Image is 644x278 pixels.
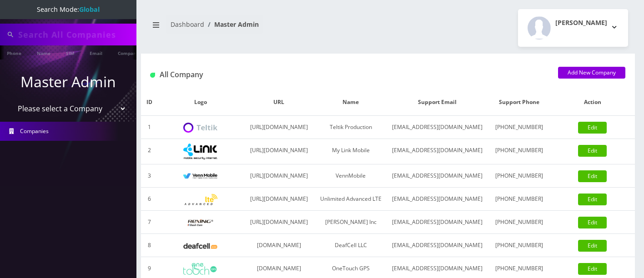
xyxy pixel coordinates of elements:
th: Action [550,89,635,116]
strong: Global [79,5,100,14]
td: [URL][DOMAIN_NAME] [243,116,315,139]
a: Company [113,45,144,60]
span: Companies [20,127,49,135]
img: Teltik Production [183,123,217,133]
a: Add New Company [558,67,625,79]
td: [PHONE_NUMBER] [488,234,550,257]
td: 7 [141,211,158,234]
a: Edit [578,263,607,275]
td: [EMAIL_ADDRESS][DOMAIN_NAME] [386,139,488,164]
td: [PHONE_NUMBER] [488,116,550,139]
a: Edit [578,122,607,134]
td: My Link Mobile [315,139,386,164]
nav: breadcrumb [148,15,381,41]
td: 2 [141,139,158,164]
th: Support Phone [488,89,550,116]
th: Support Email [386,89,488,116]
td: [PHONE_NUMBER] [488,211,550,234]
img: VennMobile [183,173,217,179]
td: 8 [141,234,158,257]
a: Edit [578,145,607,157]
a: Name [32,45,55,60]
a: Edit [578,170,607,182]
td: 1 [141,116,158,139]
td: [URL][DOMAIN_NAME] [243,211,315,234]
td: Unlimited Advanced LTE [315,188,386,211]
img: All Company [150,73,155,78]
img: Unlimited Advanced LTE [183,194,217,205]
img: DeafCell LLC [183,243,217,249]
td: [EMAIL_ADDRESS][DOMAIN_NAME] [386,234,488,257]
li: Master Admin [204,20,259,29]
a: Edit [578,194,607,205]
td: [EMAIL_ADDRESS][DOMAIN_NAME] [386,211,488,234]
td: [PHONE_NUMBER] [488,139,550,164]
h1: All Company [150,70,544,79]
a: SIM [61,45,79,60]
td: [PHONE_NUMBER] [488,188,550,211]
td: [EMAIL_ADDRESS][DOMAIN_NAME] [386,164,488,188]
a: Dashboard [171,20,204,29]
img: OneTouch GPS [183,263,217,275]
td: [PERSON_NAME] Inc [315,211,386,234]
th: URL [243,89,315,116]
span: Search Mode: [37,5,100,14]
td: [URL][DOMAIN_NAME] [243,139,315,164]
td: [EMAIL_ADDRESS][DOMAIN_NAME] [386,116,488,139]
td: Teltik Production [315,116,386,139]
th: ID [141,89,158,116]
td: VennMobile [315,164,386,188]
a: Edit [578,217,607,228]
td: 3 [141,164,158,188]
td: 6 [141,188,158,211]
th: Logo [158,89,243,116]
a: Email [85,45,107,60]
button: [PERSON_NAME] [518,9,628,47]
td: DeafCell LLC [315,234,386,257]
a: Edit [578,240,607,252]
td: [PHONE_NUMBER] [488,164,550,188]
input: Search All Companies [18,26,134,43]
h2: [PERSON_NAME] [555,19,607,27]
img: My Link Mobile [183,144,217,159]
img: Rexing Inc [183,218,217,227]
td: [URL][DOMAIN_NAME] [243,188,315,211]
th: Name [315,89,386,116]
a: Phone [2,45,26,60]
td: [DOMAIN_NAME] [243,234,315,257]
td: [EMAIL_ADDRESS][DOMAIN_NAME] [386,188,488,211]
td: [URL][DOMAIN_NAME] [243,164,315,188]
